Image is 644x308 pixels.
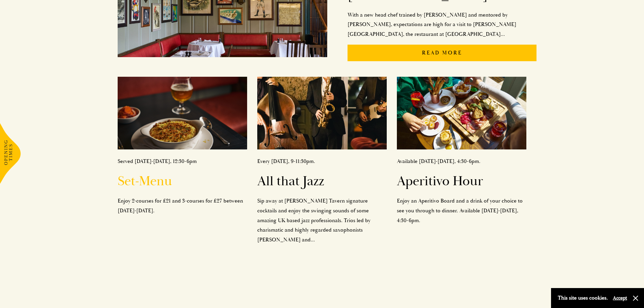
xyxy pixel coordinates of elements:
[118,173,247,189] h2: Set-Menu
[632,295,639,302] button: Close and accept
[257,173,387,189] h2: All that Jazz
[397,157,526,166] p: Available [DATE]-[DATE], 4:30-6pm.
[397,196,526,225] p: Enjoy an Aperitivo Board and a drink of your choice to see you through to dinner. Available [DATE...
[257,157,387,166] p: Every [DATE], 9-11:30pm.
[397,173,526,189] h2: Aperitivo Hour
[348,10,537,39] p: With a new head chef trained by [PERSON_NAME] and mentored by [PERSON_NAME], expectations are hig...
[613,295,627,301] button: Accept
[397,77,526,226] a: Available [DATE]-[DATE], 4:30-6pm.Aperitivo HourEnjoy an Aperitivo Board and a drink of your choi...
[348,45,537,61] p: Read More
[558,293,608,303] p: This site uses cookies.
[118,157,247,166] p: Served [DATE]-[DATE], 12:30-6pm
[257,77,387,245] a: Every [DATE], 9-11:30pm.All that JazzSip away at [PERSON_NAME] Tavern signature cocktails and enj...
[118,196,247,216] p: Enjoy 2-courses for £21 and 3-courses for £27 between [DATE]-[DATE].
[257,196,387,245] p: Sip away at [PERSON_NAME] Tavern signature cocktails and enjoy the swinging sounds of some amazin...
[118,77,247,216] a: Served [DATE]-[DATE], 12:30-6pmSet-MenuEnjoy 2-courses for £21 and 3-courses for £27 between [DAT...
